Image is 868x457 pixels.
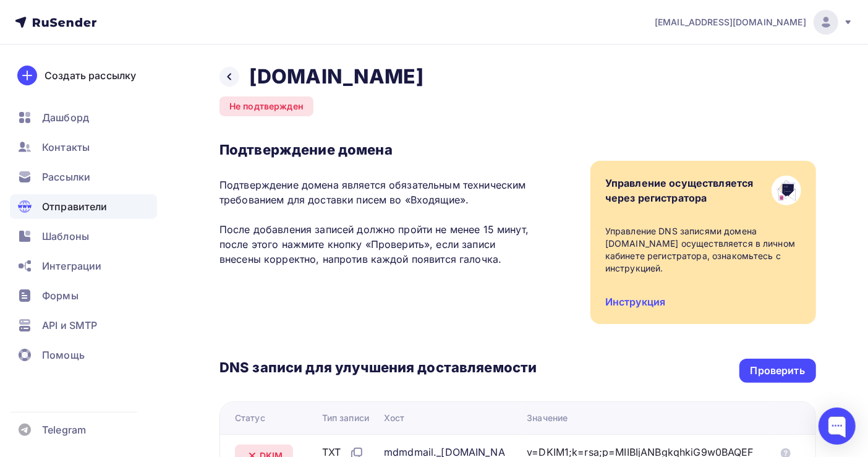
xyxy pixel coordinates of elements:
[655,16,806,28] span: [EMAIL_ADDRESS][DOMAIN_NAME]
[42,199,108,214] span: Отправители
[605,296,665,308] a: Инструкция
[605,176,754,205] div: Управление осуществляется через регистратора
[751,364,805,378] div: Проверить
[655,10,853,35] a: [EMAIL_ADDRESS][DOMAIN_NAME]
[45,68,136,83] div: Создать рассылку
[10,164,157,189] a: Рассылки
[42,140,90,155] span: Контакты
[249,64,423,89] h2: [DOMAIN_NAME]
[219,359,537,378] h3: DNS записи для улучшения доставляемости
[527,412,568,424] div: Значение
[219,141,537,158] h3: Подтверждение домена
[10,135,157,160] a: Контакты
[10,283,157,308] a: Формы
[219,96,313,116] div: Не подтвержден
[42,110,89,125] span: Дашборд
[384,412,405,424] div: Хост
[10,194,157,219] a: Отправители
[322,412,369,424] div: Тип записи
[42,229,89,244] span: Шаблоны
[235,412,265,424] div: Статус
[10,224,157,249] a: Шаблоны
[42,318,97,333] span: API и SMTP
[42,169,90,184] span: Рассылки
[219,177,537,267] p: Подтверждение домена является обязательным техническим требованием для доставки писем во «Входящи...
[42,258,101,273] span: Интеграции
[42,348,85,362] span: Помощь
[605,225,801,275] div: Управление DNS записями домена [DOMAIN_NAME] осуществляется в личном кабинете регистратора, ознак...
[10,105,157,130] a: Дашборд
[42,288,79,303] span: Формы
[42,422,86,437] span: Telegram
